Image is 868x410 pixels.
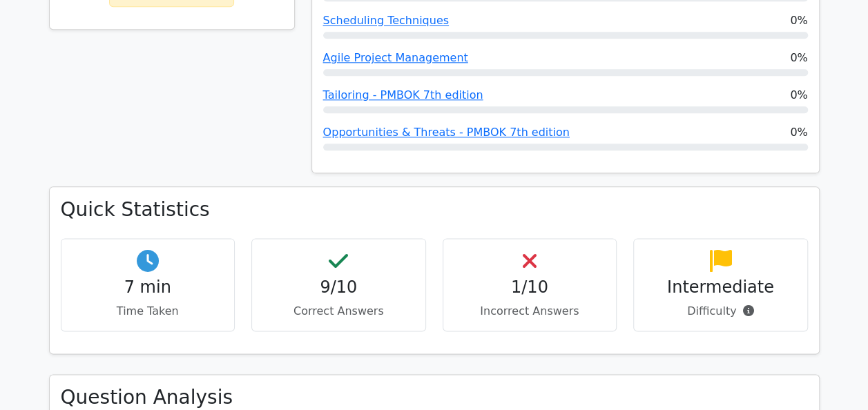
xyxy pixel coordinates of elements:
a: Opportunities & Threats - PMBOK 7th edition [323,126,570,139]
h4: 7 min [73,277,224,297]
h4: 9/10 [263,277,414,297]
span: 0% [790,12,807,29]
span: 0% [790,50,807,66]
h4: 1/10 [454,277,606,297]
h3: Question Analysis [61,386,808,409]
a: Tailoring - PMBOK 7th edition [323,88,483,101]
h4: Intermediate [645,277,796,297]
span: 0% [790,124,807,141]
a: Scheduling Techniques [323,14,449,27]
p: Correct Answers [263,303,414,320]
p: Incorrect Answers [454,303,606,320]
a: Agile Project Management [323,51,468,64]
p: Difficulty [645,303,796,320]
p: Time Taken [73,303,224,320]
span: 0% [790,87,807,104]
h3: Quick Statistics [61,198,808,222]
